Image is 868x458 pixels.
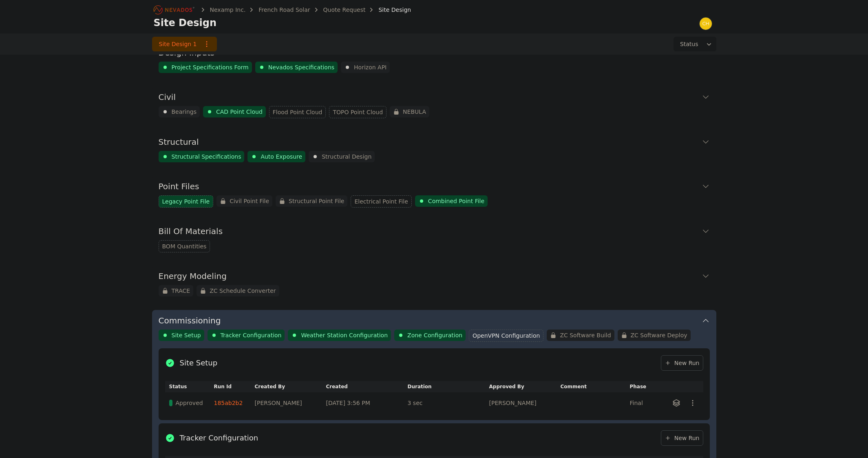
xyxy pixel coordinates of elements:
a: French Road Solar [258,6,310,14]
h3: Energy Modeling [159,270,227,282]
span: Structural Design [322,153,371,161]
td: [PERSON_NAME] [255,392,326,414]
span: New Run [665,434,700,442]
td: [PERSON_NAME] [489,392,561,414]
th: Approved By [489,381,561,392]
div: StructuralStructural SpecificationsAuto ExposureStructural Design [152,131,716,169]
span: ZC Software Deploy [631,331,687,339]
span: Status [677,40,698,48]
span: CAD Point Cloud [216,108,263,116]
span: Structural Specifications [172,153,241,161]
button: Status [674,37,716,51]
button: Bill Of Materials [159,221,710,240]
a: New Run [661,355,703,371]
button: Civil [159,86,710,106]
h3: Point Files [159,181,199,192]
span: Weather Station Configuration [301,331,388,339]
th: Duration [408,381,489,392]
h3: Commissioning [159,315,221,326]
a: 185ab2b2 [214,400,243,406]
span: TRACE [172,287,190,295]
span: OpenVPN Configuration [473,332,540,340]
span: Approved [176,399,203,407]
span: Horizon API [354,63,387,71]
img: chris.young@nevados.solar [699,17,712,30]
span: TOPO Point Cloud [333,108,383,116]
div: Site Design [367,6,411,14]
div: Point FilesLegacy Point FileCivil Point FileStructural Point FileElectrical Point FileCombined Po... [152,176,716,214]
span: New Run [665,359,700,367]
span: Auto Exposure [261,153,302,161]
span: Flood Point Cloud [273,108,322,116]
a: Nexamp Inc. [210,6,246,14]
span: Electrical Point File [354,197,408,206]
th: Status [165,381,214,392]
th: Created [326,381,408,392]
th: Run Id [214,381,255,392]
span: Project Specifications Form [172,63,249,71]
td: [DATE] 3:56 PM [326,392,408,414]
a: Quote Request [323,6,366,14]
div: Bill Of MaterialsBOM Quantities [152,221,716,259]
nav: Breadcrumb [154,3,411,16]
span: Site Setup [172,331,201,339]
a: Site Design 1 [152,37,217,51]
div: Energy ModelingTRACEZC Schedule Converter [152,266,716,303]
h3: Bill Of Materials [159,226,223,237]
span: Tracker Configuration [221,331,282,339]
h1: Site Design [154,16,217,29]
div: Design InputsProject Specifications FormNevados SpecificationsHorizon API [152,42,716,80]
div: 3 sec [408,399,485,407]
span: Civil Point File [230,197,269,205]
div: Final [630,399,651,407]
span: Legacy Point File [162,197,210,206]
span: ZC Schedule Converter [210,287,276,295]
a: New Run [661,430,703,446]
span: BOM Quantities [162,242,207,250]
th: Created By [255,381,326,392]
button: Energy Modeling [159,266,710,285]
span: Nevados Specifications [268,63,334,71]
button: Commissioning [159,310,710,330]
th: Comment [561,381,630,392]
h3: Structural [159,136,199,148]
button: Point Files [159,176,710,195]
span: Zone Configuration [407,331,462,339]
span: NEBULA [403,108,426,116]
h2: Site Setup [180,357,218,369]
h2: Tracker Configuration [180,432,258,444]
span: Combined Point File [428,197,484,205]
span: Structural Point File [289,197,344,205]
span: ZC Software Build [560,331,611,339]
div: CivilBearingsCAD Point CloudFlood Point CloudTOPO Point CloudNEBULA [152,86,716,125]
span: Bearings [172,108,197,116]
button: Structural [159,131,710,151]
th: Phase [630,381,655,392]
h3: Civil [159,91,176,103]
